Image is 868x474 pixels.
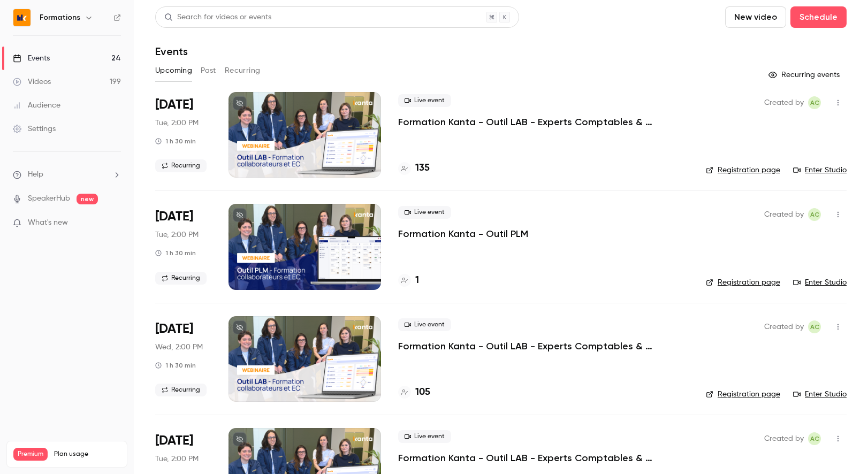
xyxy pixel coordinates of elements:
[415,385,430,400] h4: 105
[398,430,451,443] span: Live event
[155,118,199,128] span: Tue, 2:00 PM
[54,450,120,458] span: Plan usage
[155,96,193,113] span: [DATE]
[155,204,211,289] div: Sep 2 Tue, 2:00 PM (Europe/Paris)
[108,218,121,228] iframe: Noticeable Trigger
[155,320,193,338] span: [DATE]
[155,230,199,240] span: Tue, 2:00 PM
[155,137,196,146] div: 1 h 30 min
[13,53,50,64] div: Events
[13,448,48,461] span: Premium
[398,161,430,175] a: 135
[28,193,70,204] a: SpeakerHub
[764,432,804,445] span: Created by
[764,320,804,333] span: Created by
[808,208,821,221] span: Anaïs Cachelou
[764,96,804,109] span: Created by
[40,12,80,23] h6: Formations
[28,217,68,228] span: What's new
[810,432,819,445] span: AC
[28,169,43,180] span: Help
[155,454,199,464] span: Tue, 2:00 PM
[155,432,193,449] span: [DATE]
[155,92,211,178] div: Sep 2 Tue, 2:00 PM (Europe/Paris)
[706,277,780,288] a: Registration page
[764,208,804,221] span: Created by
[810,96,819,109] span: AC
[398,116,689,128] a: Formation Kanta - Outil LAB - Experts Comptables & Collaborateurs
[201,62,216,79] button: Past
[155,159,207,172] span: Recurring
[793,389,847,400] a: Enter Studio
[415,273,419,288] h4: 1
[398,273,419,288] a: 1
[155,316,211,402] div: Sep 3 Wed, 2:00 PM (Europe/Paris)
[164,12,271,23] div: Search for videos or events
[155,361,196,370] div: 1 h 30 min
[415,161,430,175] h4: 135
[808,320,821,333] span: Anaïs Cachelou
[155,342,203,353] span: Wed, 2:00 PM
[398,340,689,353] a: Formation Kanta - Outil LAB - Experts Comptables & Collaborateurs
[810,208,819,221] span: AC
[13,9,31,26] img: Formations
[398,206,451,219] span: Live event
[155,208,193,225] span: [DATE]
[13,169,121,180] li: help-dropdown-opener
[808,96,821,109] span: Anaïs Cachelou
[398,227,528,240] a: Formation Kanta - Outil PLM
[398,452,689,464] a: Formation Kanta - Outil LAB - Experts Comptables & Collaborateurs
[706,165,780,175] a: Registration page
[225,62,261,79] button: Recurring
[793,165,847,175] a: Enter Studio
[808,432,821,445] span: Anaïs Cachelou
[155,272,207,285] span: Recurring
[155,62,192,79] button: Upcoming
[725,6,786,28] button: New video
[155,384,207,396] span: Recurring
[13,124,56,134] div: Settings
[764,66,847,83] button: Recurring events
[13,77,51,87] div: Videos
[77,194,98,204] span: new
[790,6,847,28] button: Schedule
[13,100,60,111] div: Audience
[793,277,847,288] a: Enter Studio
[155,45,188,58] h1: Events
[155,249,196,257] div: 1 h 30 min
[810,320,819,333] span: AC
[398,385,430,400] a: 105
[398,318,451,331] span: Live event
[706,389,780,400] a: Registration page
[398,94,451,107] span: Live event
